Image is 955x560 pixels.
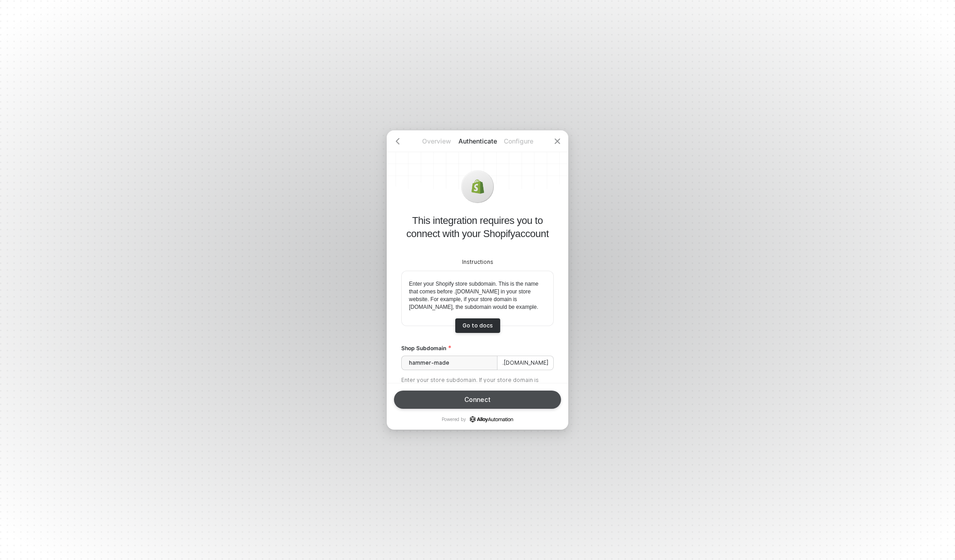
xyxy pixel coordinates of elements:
[401,377,554,392] div: Enter your store subdomain. If your store domain is [DOMAIN_NAME], the subdomain would be example.
[409,280,546,311] p: Enter your Shopify store subdomain. This is the name that comes before .[DOMAIN_NAME] in your sto...
[470,416,513,422] a: icon-success
[497,356,554,370] span: .[DOMAIN_NAME]
[442,416,513,422] p: Powered by
[457,137,498,146] p: Authenticate
[401,356,497,370] input: Shop Subdomain
[463,322,493,329] div: Go to docs
[394,138,401,145] span: icon-arrow-left
[394,391,561,409] button: Connect
[416,137,457,146] p: Overview
[498,137,539,146] p: Configure
[401,344,554,352] label: Shop Subdomain
[455,318,500,333] a: Go to docs
[401,258,554,266] div: Instructions
[401,214,554,240] p: This integration requires you to connect with your Shopify account
[554,138,561,145] span: icon-close
[464,396,491,403] div: Connect
[470,179,485,194] img: icon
